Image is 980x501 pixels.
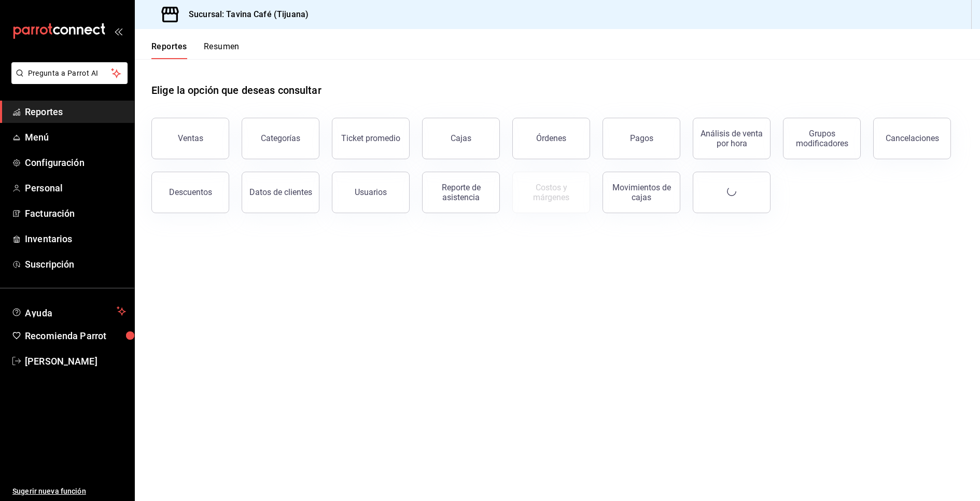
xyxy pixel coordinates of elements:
[25,232,126,246] span: Inventarios
[429,183,493,202] div: Reporte de asistencia
[25,130,126,144] span: Menú
[519,183,583,202] div: Costos y márgenes
[699,129,764,148] div: Análisis de venta por hora
[151,41,240,59] div: navigation tabs
[261,133,300,143] div: Categorías
[242,172,319,213] button: Datos de clientes
[7,75,128,86] a: Pregunta a Parrot AI
[512,118,590,159] button: Órdenes
[332,118,410,159] button: Ticket promedio
[169,187,212,197] div: Descuentos
[25,181,126,195] span: Personal
[873,118,951,159] button: Cancelaciones
[451,133,471,143] div: Cajas
[25,105,126,119] span: Reportes
[341,133,400,143] div: Ticket promedio
[204,41,240,59] button: Resumen
[151,82,321,98] h1: Elige la opción que deseas consultar
[25,257,126,271] span: Suscripción
[630,133,653,143] div: Pagos
[609,183,674,202] div: Movimientos de cajas
[603,118,680,159] button: Pagos
[422,172,500,213] button: Reporte de asistencia
[783,118,861,159] button: Grupos modificadores
[178,133,203,143] div: Ventas
[151,118,229,159] button: Ventas
[536,133,566,143] div: Órdenes
[25,156,126,170] span: Configuración
[790,129,854,148] div: Grupos modificadores
[512,172,590,213] button: Contrata inventarios para ver este reporte
[25,206,126,220] span: Facturación
[886,133,939,143] div: Cancelaciones
[332,172,410,213] button: Usuarios
[242,118,319,159] button: Categorías
[249,187,312,197] div: Datos de clientes
[25,305,113,317] span: Ayuda
[180,8,309,21] h3: Sucursal: Tavina Café (Tijuana)
[355,187,387,197] div: Usuarios
[603,172,680,213] button: Movimientos de cajas
[25,354,126,368] span: [PERSON_NAME]
[11,62,128,84] button: Pregunta a Parrot AI
[12,486,126,497] span: Sugerir nueva función
[422,118,500,159] button: Cajas
[151,172,229,213] button: Descuentos
[25,329,126,343] span: Recomienda Parrot
[114,27,122,35] button: open_drawer_menu
[693,118,771,159] button: Análisis de venta por hora
[28,68,111,79] span: Pregunta a Parrot AI
[151,41,187,59] button: Reportes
